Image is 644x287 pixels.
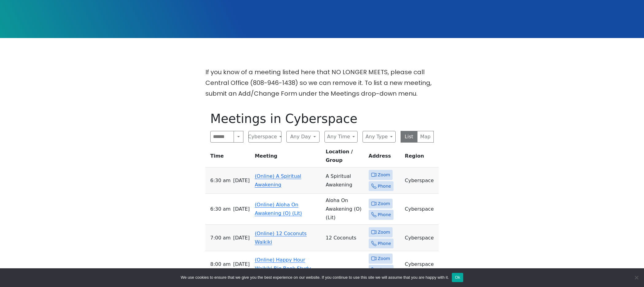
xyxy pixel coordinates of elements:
p: If you know of a meeting listed here that NO LONGER MEETS, please call Central Office (808-946-14... [205,67,439,99]
button: Ok [452,273,463,282]
button: Map [417,131,434,143]
span: 7:00 AM [210,234,231,242]
td: A Spiritual Awakening [323,167,366,194]
span: [DATE] [233,234,250,242]
td: Cyberspace [402,194,439,225]
span: 6:30 AM [210,205,231,213]
button: Cyberspace [248,131,281,143]
th: Address [366,147,402,167]
button: List [401,131,417,143]
span: Phone [378,240,391,247]
td: Aloha On Awakening (O) (Lit) [323,194,366,225]
td: Cyberspace [402,167,439,194]
button: Search [234,131,243,143]
span: Phone [378,266,391,274]
a: (Online) Aloha On Awakening (O) (Lit) [255,202,302,216]
span: 8:00 AM [210,260,231,269]
span: Zoom [378,200,390,208]
input: Search [210,131,234,143]
a: (Online) 12 Coconuts Waikiki [255,231,307,245]
td: 12 Coconuts [323,225,366,251]
h1: Meetings in Cyberspace [210,111,434,126]
button: Any Time [324,131,358,143]
span: Zoom [378,171,390,179]
td: Cyberspace [402,251,439,277]
th: Region [402,147,439,167]
a: (Online) A Spiritual Awakening [255,173,301,188]
span: [DATE] [233,260,250,269]
span: [DATE] [233,205,250,213]
span: Zoom [378,255,390,262]
span: Phone [378,182,391,190]
th: Location / Group [323,147,366,167]
th: Meeting [252,147,323,167]
td: Cyberspace [402,225,439,251]
span: [DATE] [233,176,250,185]
button: Any Day [286,131,320,143]
th: Time [205,147,252,167]
span: We use cookies to ensure that we give you the best experience on our website. If you continue to ... [181,274,449,281]
span: Zoom [378,228,390,236]
button: Any Type [363,131,396,143]
span: Phone [378,211,391,219]
a: (Online) Happy Hour Waikiki Big Book Study [255,257,311,271]
span: No [633,274,639,281]
span: 6:30 AM [210,176,231,185]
